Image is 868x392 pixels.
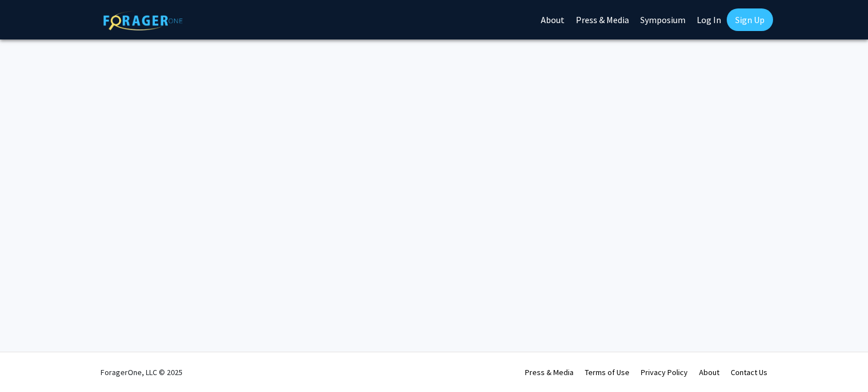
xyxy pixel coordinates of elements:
[585,367,630,377] a: Terms of Use
[103,11,183,30] img: ForagerOne Logo
[525,367,574,377] a: Press & Media
[101,353,183,392] div: ForagerOne, LLC © 2025
[727,8,773,31] a: Sign Up
[731,367,767,377] a: Contact Us
[641,367,688,377] a: Privacy Policy
[699,367,719,377] a: About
